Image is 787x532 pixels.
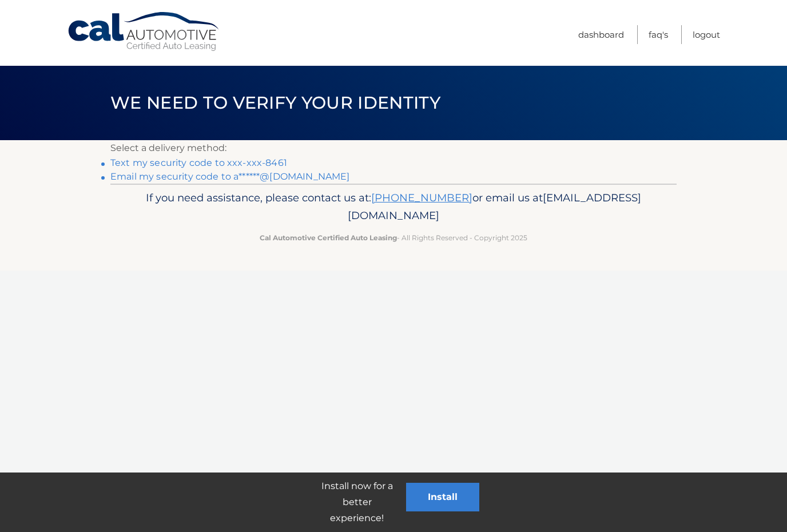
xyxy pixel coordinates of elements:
[649,25,668,44] a: FAQ's
[110,92,440,113] span: We need to verify your identity
[118,189,669,225] p: If you need assistance, please contact us at: or email us at
[260,233,397,242] strong: Cal Automotive Certified Auto Leasing
[110,140,677,156] p: Select a delivery method:
[67,11,221,52] a: Cal Automotive
[110,157,287,168] a: Text my security code to xxx-xxx-8461
[308,478,406,526] p: Install now for a better experience!
[371,191,472,204] a: [PHONE_NUMBER]
[110,171,350,182] a: Email my security code to a******@[DOMAIN_NAME]
[578,25,624,44] a: Dashboard
[118,232,669,244] p: - All Rights Reserved - Copyright 2025
[693,25,720,44] a: Logout
[406,483,479,511] button: Install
